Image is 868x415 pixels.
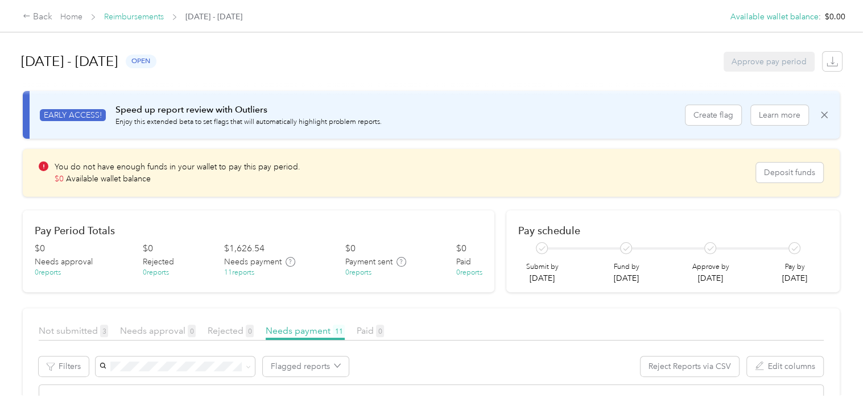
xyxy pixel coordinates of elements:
div: $ 0 [456,242,466,256]
button: Edit columns [747,356,823,376]
span: Needs approval [35,256,93,268]
span: Not submitted [39,325,108,336]
span: Rejected [143,256,174,268]
p: [DATE] [782,272,807,284]
span: $0.00 [825,11,845,23]
p: [DATE] [613,272,639,284]
p: Fund by [613,262,639,272]
h1: [DATE] - [DATE] [21,48,118,75]
span: open [126,55,156,68]
button: Flagged reports [263,356,349,376]
button: Reject Reports via CSV [640,356,739,376]
div: $ 0 [35,242,45,256]
div: 0 reports [143,268,169,278]
span: 0 [376,325,384,337]
div: 0 reports [456,268,482,278]
div: Back [23,10,52,24]
span: Payment sent [345,256,392,268]
span: [DATE] - [DATE] [185,11,242,23]
div: $ 0 [345,242,356,256]
p: Enjoy this extended beta to set flags that will automatically highlight problem reports. [115,117,382,127]
div: $ 1,626.54 [224,242,264,256]
button: Create flag [685,105,741,125]
span: $ 0 [55,174,64,184]
span: EARLY ACCESS! [40,109,106,121]
span: 11 [333,325,345,337]
span: 0 [188,325,196,337]
p: Submit by [526,262,558,272]
a: Reimbursements [104,12,164,22]
p: [DATE] [526,272,558,284]
h2: Pay Period Totals [35,225,482,236]
span: 0 [246,325,254,337]
p: [DATE] [692,272,729,284]
p: Speed up report review with Outliers [115,103,382,117]
span: Needs payment [266,325,345,336]
span: Rejected [208,325,254,336]
iframe: Everlance-gr Chat Button Frame [804,351,868,415]
span: Needs payment [224,256,282,268]
button: Deposit funds [756,163,823,182]
span: Available wallet balance [66,174,151,184]
h2: Pay schedule [518,225,828,236]
span: 3 [100,325,108,337]
span: : [819,11,821,23]
div: 0 reports [345,268,371,278]
p: Pay by [782,262,807,272]
span: Paid [357,325,384,336]
button: Available wallet balance [730,11,819,23]
button: Filters [39,356,89,376]
span: Needs approval [120,325,196,336]
p: Approve by [692,262,729,272]
div: 0 reports [35,268,61,278]
div: 11 reports [224,268,254,278]
div: $ 0 [143,242,153,256]
a: Home [60,12,82,22]
p: You do not have enough funds in your wallet to pay this pay period. [55,161,300,173]
span: Paid [456,256,471,268]
button: Learn more [751,105,808,125]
